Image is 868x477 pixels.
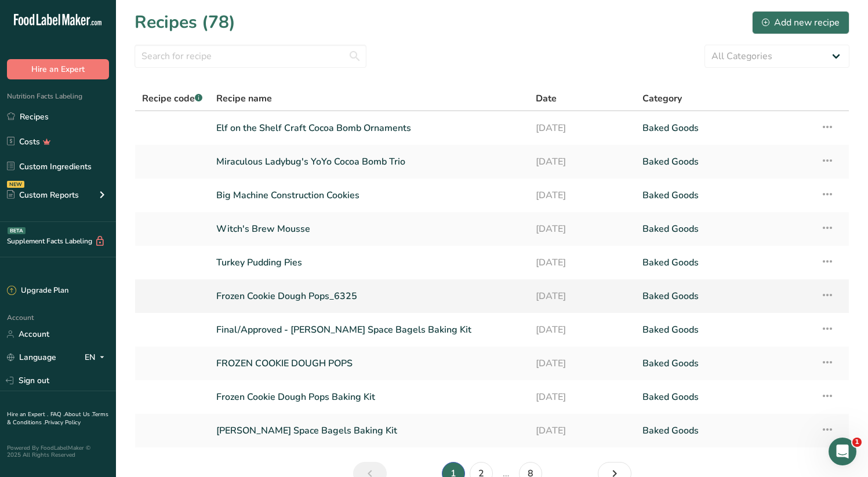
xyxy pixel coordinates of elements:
a: Final/Approved - [PERSON_NAME] Space Bagels Baking Kit [216,318,522,342]
a: Frozen Cookie Dough Pops Baking Kit [216,385,522,409]
span: Date [536,92,557,105]
a: [DATE] [536,284,629,308]
iframe: Intercom live chat [829,438,856,465]
a: Elf on the Shelf Craft Cocoa Bomb Ornaments [216,116,522,140]
a: Baked Goods [642,150,806,174]
a: Turkey Pudding Pies [216,250,522,275]
a: Baked Goods [642,217,806,241]
a: Baked Goods [642,318,806,342]
h1: Recipes (78) [135,9,235,35]
a: Frozen Cookie Dough Pops_6325 [216,284,522,308]
div: NEW [7,181,24,188]
span: 1 [852,438,862,447]
a: Baked Goods [642,418,806,443]
a: FROZEN COOKIE DOUGH POPS [216,351,522,376]
div: EN [85,351,109,365]
span: Recipe name [216,92,272,105]
div: Powered By FoodLabelMaker © 2025 All Rights Reserved [7,445,109,458]
a: Baked Goods [642,385,806,409]
a: [DATE] [536,250,629,275]
div: Upgrade Plan [7,285,68,297]
a: Big Machine Construction Cookies [216,183,522,207]
a: Baked Goods [642,351,806,376]
a: Baked Goods [642,183,806,207]
a: [DATE] [536,318,629,342]
a: Terms & Conditions . [7,410,108,427]
a: FAQ . [50,410,64,418]
a: Witch's Brew Mousse [216,217,522,241]
input: Search for recipe [135,45,366,68]
a: [PERSON_NAME] Space Bagels Baking Kit [216,418,522,443]
a: Baked Goods [642,116,806,140]
span: Category [642,92,682,105]
a: [DATE] [536,150,629,174]
div: BETA [8,227,26,234]
button: Hire an Expert [7,59,109,79]
span: Recipe code [142,92,202,105]
a: [DATE] [536,217,629,241]
button: Add new recipe [752,11,849,34]
a: Language [7,347,56,367]
a: [DATE] [536,351,629,376]
a: Baked Goods [642,284,806,308]
a: Baked Goods [642,250,806,275]
a: About Us . [64,410,92,418]
a: Miraculous Ladybug's YoYo Cocoa Bomb Trio [216,150,522,174]
div: Custom Reports [7,189,79,201]
a: [DATE] [536,418,629,443]
a: Hire an Expert . [7,410,48,418]
a: Privacy Policy [45,418,81,427]
a: [DATE] [536,183,629,207]
a: [DATE] [536,116,629,140]
div: Add new recipe [762,16,840,30]
a: [DATE] [536,385,629,409]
